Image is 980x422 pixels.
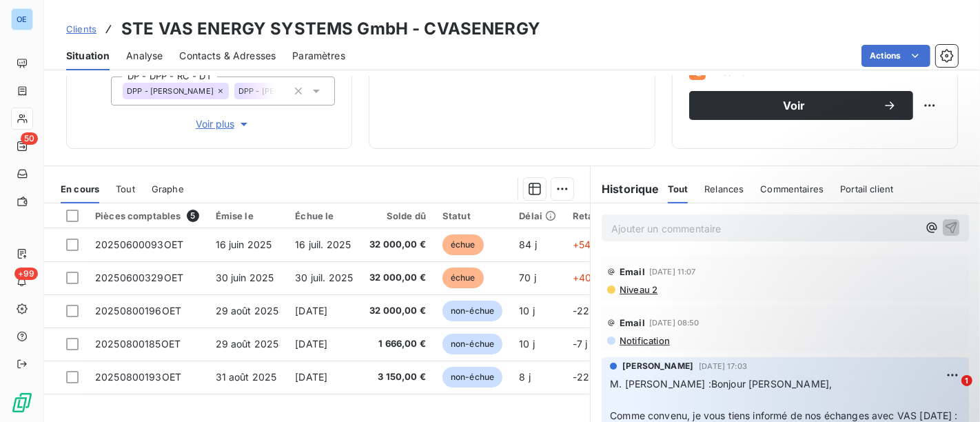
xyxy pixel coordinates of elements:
[620,317,645,328] span: Email
[66,23,96,34] span: Clients
[292,49,345,63] span: Paramètres
[111,117,335,132] button: Voir plus
[622,360,693,372] span: [PERSON_NAME]
[238,87,325,95] span: DPP - [PERSON_NAME]
[649,319,700,327] span: [DATE] 08:50
[369,271,426,285] span: 32 000,00 €
[442,210,502,221] div: Statut
[369,337,426,351] span: 1 666,00 €
[11,392,33,414] img: Logo LeanPay
[861,45,930,67] button: Actions
[610,378,832,390] span: M. [PERSON_NAME] :Bonjour [PERSON_NAME],
[933,375,966,408] iframe: Intercom live chat
[295,305,327,316] span: [DATE]
[95,272,183,283] span: 20250600329OET
[216,338,279,350] span: 29 août 2025
[620,266,645,277] span: Email
[21,132,38,145] span: 50
[126,49,163,63] span: Analyse
[840,183,893,194] span: Portail client
[179,49,276,63] span: Contacts & Adresses
[668,183,688,194] span: Tout
[519,338,535,350] span: 10 j
[519,305,535,316] span: 10 j
[116,183,135,194] span: Tout
[216,305,279,316] span: 29 août 2025
[760,183,824,194] span: Commentaires
[699,362,747,370] span: [DATE] 17:03
[519,210,556,221] div: Délai
[573,210,617,221] div: Retard
[152,183,184,194] span: Graphe
[573,338,588,350] span: -7 j
[66,22,96,36] a: Clients
[704,288,980,385] iframe: Intercom notifications message
[196,117,251,131] span: Voir plus
[276,85,287,97] input: Ajouter une valeur
[519,272,536,283] span: 70 j
[610,410,958,421] span: Comme convenu, je vous tiens informé de nos échanges avec VAS [DATE] :
[591,181,660,197] h6: Historique
[442,367,502,388] span: non-échue
[95,239,183,250] span: 20250600093OET
[95,338,181,350] span: 20250800185OET
[442,234,484,255] span: échue
[689,91,913,120] button: Voir
[295,338,327,350] span: [DATE]
[216,210,279,221] div: Émise le
[216,371,277,383] span: 31 août 2025
[295,210,353,221] div: Échue le
[442,334,502,354] span: non-échue
[369,238,426,252] span: 32 000,00 €
[706,100,883,111] span: Voir
[618,335,670,346] span: Notification
[295,239,351,250] span: 16 juil. 2025
[442,301,502,321] span: non-échue
[61,183,99,194] span: En cours
[127,87,214,95] span: DPP - [PERSON_NAME]
[295,272,353,283] span: 30 juil. 2025
[216,272,274,283] span: 30 juin 2025
[369,210,426,221] div: Solde dû
[704,183,744,194] span: Relances
[295,371,327,383] span: [DATE]
[187,210,199,222] span: 5
[121,17,540,41] h3: STE VAS ENERGY SYSTEMS GmbH - CVASENERGY
[618,284,657,295] span: Niveau 2
[369,304,426,318] span: 32 000,00 €
[95,305,181,316] span: 20250800196OET
[14,268,38,280] span: +99
[66,49,110,63] span: Situation
[649,268,696,276] span: [DATE] 11:07
[961,375,972,386] span: 1
[519,371,530,383] span: 8 j
[11,8,33,30] div: OE
[442,268,484,288] span: échue
[95,371,181,383] span: 20250800193OET
[369,370,426,384] span: 3 150,00 €
[216,239,272,250] span: 16 juin 2025
[573,371,595,383] span: -22 j
[573,305,595,316] span: -22 j
[519,239,537,250] span: 84 j
[95,210,199,222] div: Pièces comptables
[573,239,596,250] span: +54 j
[573,272,597,283] span: +40 j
